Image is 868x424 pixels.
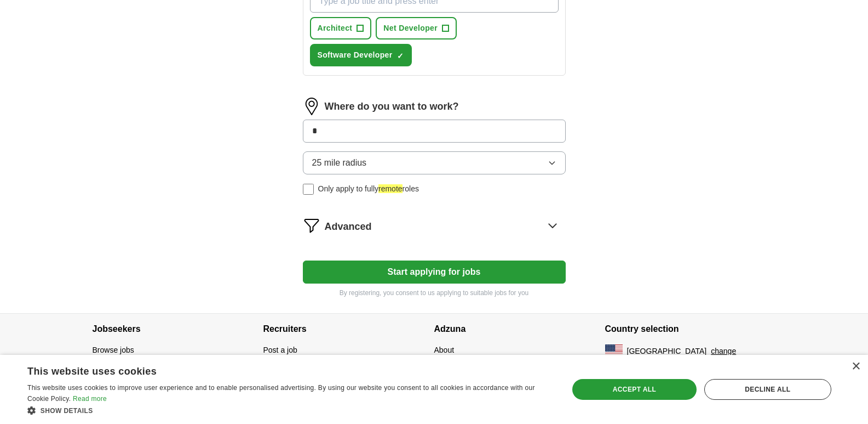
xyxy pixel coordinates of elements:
[378,184,403,193] em: remote
[325,99,459,114] label: Where do you want to work?
[572,379,697,400] div: Accept all
[303,217,320,234] img: filter
[318,49,393,61] span: Software Developer
[318,22,353,34] span: Architect
[27,361,525,378] div: This website uses cookies
[263,346,297,354] a: Post a job
[605,314,776,344] h4: Country selection
[711,346,736,357] button: change
[318,183,419,195] span: Only apply to fully roles
[627,346,707,357] span: [GEOGRAPHIC_DATA]
[303,184,314,195] input: Only apply to fullyremoteroles
[303,151,566,174] button: 25 mile radius
[303,261,566,284] button: Start applying for jobs
[303,288,566,298] p: By registering, you consent to us applying to suitable jobs for you
[434,346,455,354] a: About
[325,219,372,234] span: Advanced
[376,17,457,39] button: Net Developer
[41,407,93,415] span: Show details
[93,346,134,354] a: Browse jobs
[852,363,860,371] div: Close
[27,405,553,416] div: Show details
[397,52,404,60] span: ✓
[704,379,831,400] div: Decline all
[27,384,535,403] span: This website uses cookies to improve user experience and to enable personalised advertising. By u...
[310,17,372,39] button: Architect
[303,98,320,115] img: location.png
[605,344,623,358] img: US flag
[383,22,438,34] span: Net Developer
[73,395,107,403] a: Read more, opens a new window
[310,44,412,66] button: Software Developer✓
[312,156,367,169] span: 25 mile radius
